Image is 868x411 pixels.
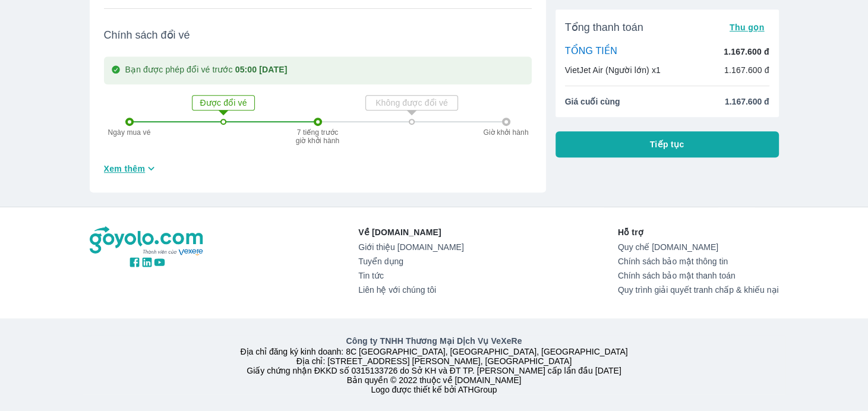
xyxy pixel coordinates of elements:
[358,257,463,266] a: Tuyển dụng
[83,335,786,394] div: Địa chỉ đăng ký kinh doanh: 8C [GEOGRAPHIC_DATA], [GEOGRAPHIC_DATA], [GEOGRAPHIC_DATA] Địa chỉ: [...
[194,97,253,109] p: Được đổi vé
[358,271,463,280] a: Tin tức
[294,128,342,145] p: 7 tiếng trước giờ khởi hành
[618,242,779,252] a: Quy chế [DOMAIN_NAME]
[358,285,463,295] a: Liên hệ với chúng tôi
[92,335,777,347] p: Công ty TNHH Thương Mại Dịch Vụ VeXeRe
[99,159,163,178] button: Xem thêm
[724,64,769,76] p: 1.167.600 đ
[565,96,620,108] span: Giá cuối cùng
[618,271,779,280] a: Chính sách bảo mật thanh toán
[104,163,146,175] span: Xem thêm
[90,226,205,256] img: logo
[358,242,463,252] a: Giới thiệu [DOMAIN_NAME]
[367,97,456,109] p: Không được đổi vé
[618,257,779,266] a: Chính sách bảo mật thông tin
[479,128,533,137] p: Giờ khởi hành
[724,46,769,58] p: 1.167.600 đ
[725,19,769,36] button: Thu gọn
[565,45,617,58] p: TỔNG TIỀN
[730,23,765,32] span: Thu gọn
[104,28,532,42] span: Chính sách đổi vé
[725,96,769,108] span: 1.167.600 đ
[358,226,463,238] p: Về [DOMAIN_NAME]
[618,285,779,295] a: Quy trình giải quyết tranh chấp & khiếu nại
[125,64,288,77] p: Bạn được phép đổi vé trước
[103,128,156,137] p: Ngày mua vé
[555,131,779,157] button: Tiếp tục
[650,138,684,150] span: Tiếp tục
[565,64,661,76] p: VietJet Air (Người lớn) x1
[618,226,779,238] p: Hỗ trợ
[565,20,643,34] span: Tổng thanh toán
[235,65,288,74] strong: 05:00 [DATE]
